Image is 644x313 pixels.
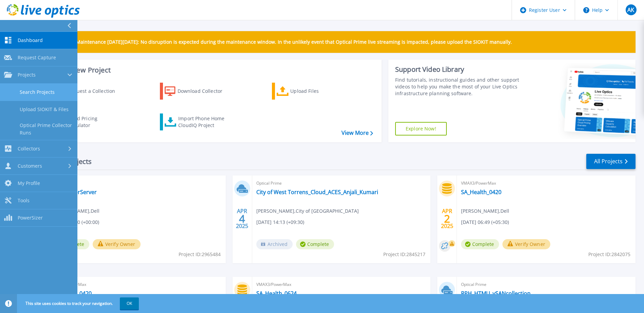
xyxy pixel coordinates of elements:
span: Project ID: 2845217 [383,251,425,258]
span: VMAX3/PowerMax [256,281,427,288]
a: Request a Collection [48,83,124,100]
a: Download Collector [160,83,236,100]
span: [DATE] 06:49 (+05:30) [461,218,509,226]
div: Support Video Library [395,65,521,74]
span: This site uses cookies to track your navigation. [19,297,139,310]
span: VMAX3/PowerMax [51,281,222,288]
span: Complete [296,239,334,249]
a: SA_Health_0624 [256,290,297,297]
span: Projects [18,72,36,78]
span: RVTools [51,180,222,187]
a: Cloud Pricing Calculator [48,113,124,130]
span: [DATE] 14:13 (+09:30) [256,218,304,226]
a: SA_Health_0420 [461,189,501,195]
div: Cloud Pricing Calculator [67,115,121,129]
div: Request a Collection [68,84,122,98]
span: Collectors [18,146,40,152]
span: Archived [256,239,293,249]
a: All Projects [586,154,636,169]
span: Dashboard [18,37,43,43]
a: City of West Torrens_Cloud_ACES_Anjali_Kumari [256,189,378,195]
span: Tools [18,197,30,204]
div: Import Phone Home CloudIQ Project [178,115,231,129]
h3: Start a New Project [48,66,373,74]
span: Project ID: 2842075 [588,251,630,258]
span: PowerSizer [18,215,43,221]
span: [PERSON_NAME] , Dell [461,207,509,215]
span: Customers [18,163,42,169]
span: VMAX3/PowerMax [461,180,631,187]
span: Request Capture [18,55,56,61]
a: RPH_HTMU_vSANcollection [461,290,531,297]
span: Optical Prime [461,281,631,288]
span: Optical Prime [256,180,427,187]
p: Scheduled Maintenance [DATE][DATE]: No disruption is expected during the maintenance window. In t... [51,39,512,45]
a: Explore Now! [395,122,447,135]
span: [PERSON_NAME] , City of [GEOGRAPHIC_DATA] [256,207,359,215]
a: Upload Files [272,83,348,100]
div: Find tutorials, instructional guides and other support videos to help you make the most of your L... [395,77,521,97]
span: Project ID: 2965484 [179,251,221,258]
a: View More [342,130,373,136]
button: Verify Owner [93,239,141,249]
div: APR 2025 [236,206,249,231]
span: My Profile [18,180,40,186]
span: Complete [461,239,499,249]
span: 4 [239,216,245,222]
div: Download Collector [178,84,232,98]
div: APR 2025 [441,206,454,231]
div: Upload Files [290,84,345,98]
span: AK [627,7,634,13]
button: OK [120,297,139,310]
button: Verify Owner [502,239,550,249]
span: 2 [444,216,450,222]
